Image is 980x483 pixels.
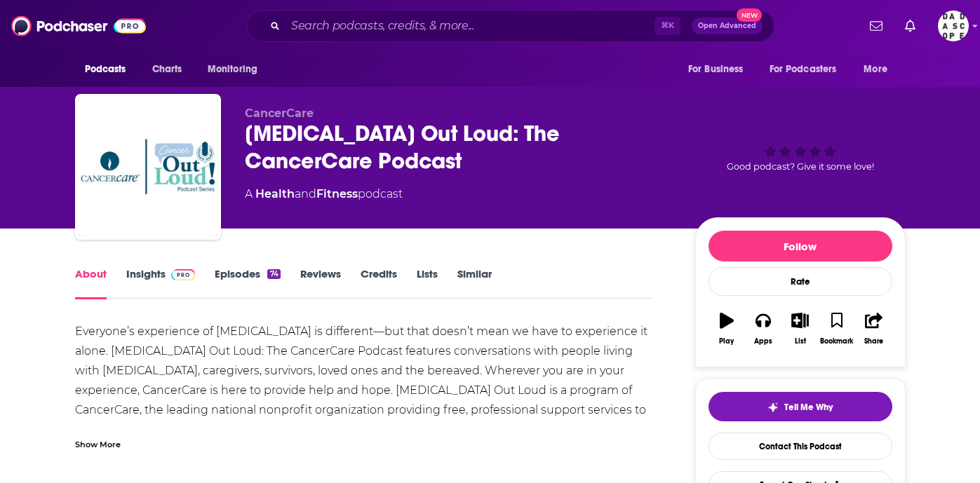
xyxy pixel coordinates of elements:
[855,304,892,354] button: Share
[300,267,341,299] a: Reviews
[688,60,744,79] span: For Business
[198,56,276,83] button: open menu
[938,11,969,41] img: User Profile
[215,267,280,299] a: Episodes74
[709,231,892,261] button: Follow
[152,60,182,79] span: Charts
[78,97,218,237] img: Cancer Out Loud: The CancerCare Podcast
[316,187,358,200] a: Fitness
[899,14,921,38] a: Show notifications dropdown
[361,267,397,299] a: Credits
[85,60,126,79] span: Podcasts
[864,337,883,346] div: Share
[784,402,833,413] span: Tell Me Why
[295,187,316,200] span: and
[247,10,774,42] div: Search podcasts, credits, & more...
[709,267,892,296] div: Rate
[864,60,887,79] span: More
[678,56,761,83] button: open menu
[709,392,892,421] button: tell me why sparkleTell Me Why
[854,56,905,83] button: open menu
[737,8,762,22] span: New
[208,60,257,79] span: Monitoring
[245,186,403,203] div: A podcast
[745,304,781,354] button: Apps
[719,337,734,346] div: Play
[245,107,314,120] span: CancerCare
[864,14,888,38] a: Show notifications dropdown
[255,187,295,200] a: Health
[795,337,806,346] div: List
[754,337,772,346] div: Apps
[709,433,892,460] a: Contact This Podcast
[75,56,145,83] button: open menu
[286,15,655,37] input: Search podcasts, credits, & more...
[75,322,654,440] div: Everyone’s experience of [MEDICAL_DATA] is different—but that doesn’t mean we have to experience ...
[770,60,837,79] span: For Podcasters
[655,17,680,35] span: ⌘ K
[11,13,146,39] img: Podchaser - Follow, Share and Rate Podcasts
[727,161,874,172] span: Good podcast? Give it some love!
[698,22,756,29] span: Open Advanced
[709,304,745,354] button: Play
[760,56,857,83] button: open menu
[938,11,969,41] button: Show profile menu
[143,56,191,83] a: Charts
[171,269,196,280] img: Podchaser Pro
[126,267,196,299] a: InsightsPodchaser Pro
[692,18,763,34] button: Open AdvancedNew
[819,304,855,354] button: Bookmark
[695,107,906,193] div: Good podcast? Give it some love!
[457,267,492,299] a: Similar
[781,304,818,354] button: List
[417,267,438,299] a: Lists
[767,402,779,413] img: tell me why sparkle
[820,337,853,346] div: Bookmark
[267,269,280,279] div: 74
[75,267,107,299] a: About
[938,11,969,41] span: Logged in as Dadascope2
